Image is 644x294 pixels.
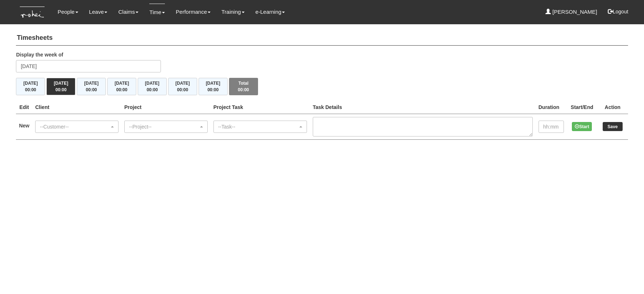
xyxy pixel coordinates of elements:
[124,121,208,133] button: --Project--
[16,51,63,58] label: Display the week of
[207,87,219,92] span: 00:00
[129,123,199,130] div: --Project--
[116,87,128,92] span: 00:00
[46,78,75,95] button: [DATE]00:00
[199,78,228,95] button: [DATE]00:00
[16,101,32,114] th: Edit
[597,101,628,114] th: Action
[32,101,121,114] th: Client
[16,31,628,46] h4: Timesheets
[35,121,119,133] button: --Customer--
[603,3,633,20] button: Logout
[77,78,106,95] button: [DATE]00:00
[55,87,67,92] span: 00:00
[211,101,310,114] th: Project Task
[19,122,29,129] label: New
[536,101,567,114] th: Duration
[86,87,97,92] span: 00:00
[176,4,211,20] a: Performance
[218,123,298,130] div: --Task--
[147,87,158,92] span: 00:00
[16,78,628,95] div: Timesheet Week Summary
[118,4,138,20] a: Claims
[221,4,245,20] a: Training
[177,87,188,92] span: 00:00
[149,4,165,21] a: Time
[603,122,623,131] input: Save
[58,4,78,20] a: People
[138,78,167,95] button: [DATE]00:00
[121,101,211,114] th: Project
[572,122,592,131] button: Start
[25,87,36,92] span: 00:00
[107,78,136,95] button: [DATE]00:00
[539,121,564,133] input: hh:mm
[255,4,285,20] a: e-Learning
[168,78,197,95] button: [DATE]00:00
[213,121,307,133] button: --Task--
[545,4,597,20] a: [PERSON_NAME]
[238,87,249,92] span: 00:00
[567,101,597,114] th: Start/End
[229,78,258,95] button: Total00:00
[89,4,108,20] a: Leave
[40,123,109,130] div: --Customer--
[310,101,536,114] th: Task Details
[16,78,45,95] button: [DATE]00:00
